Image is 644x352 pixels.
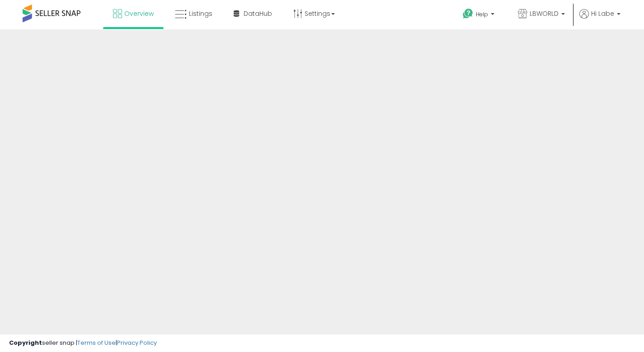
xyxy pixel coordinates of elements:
a: Privacy Policy [117,338,157,347]
span: Overview [124,9,154,18]
a: Hi Labe [579,9,620,29]
span: Listings [189,9,212,18]
span: Hi Labe [591,9,614,18]
span: DataHub [244,9,272,18]
a: Help [456,1,503,29]
strong: Copyright [9,338,42,347]
span: Help [476,10,488,18]
span: LBWORLD [530,9,559,18]
i: Get Help [462,8,474,19]
div: seller snap | | [9,339,157,347]
a: Terms of Use [77,338,116,347]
